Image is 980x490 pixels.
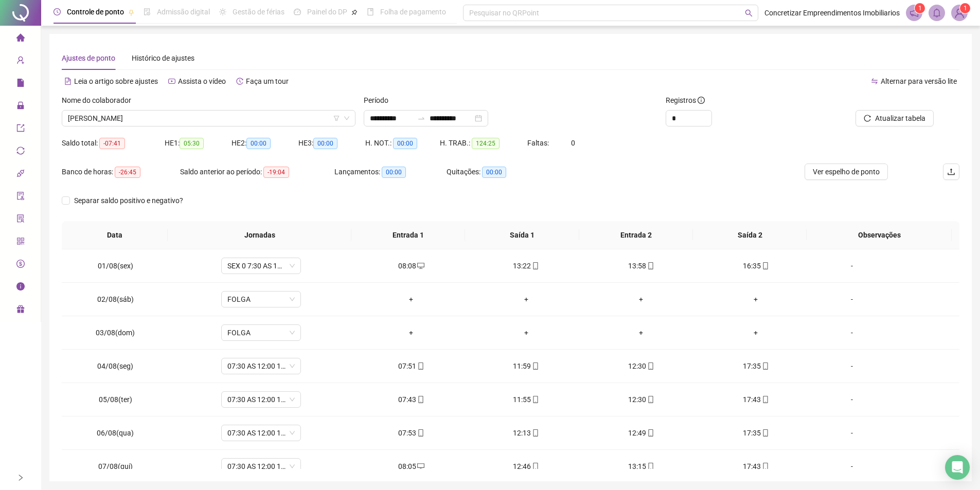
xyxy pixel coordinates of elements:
[157,8,210,16] span: Admissão digital
[571,139,575,147] span: 0
[227,325,295,340] span: FOLGA
[382,167,406,178] span: 00:00
[807,221,951,249] th: Observações
[416,262,424,269] span: desktop
[952,5,967,21] img: 19581
[98,262,133,270] span: 01/08(sex)
[16,29,25,49] span: home
[97,295,134,303] span: 02/08(sáb)
[592,394,690,405] div: 12:30
[227,392,295,407] span: 07:30 AS 12:00 13:00 AS 17:30
[881,77,957,85] span: Alternar para versão lite
[362,427,460,439] div: 07:53
[367,8,374,15] span: book
[592,260,690,271] div: 13:58
[646,262,654,269] span: mobile
[365,137,440,149] div: H. NOT.:
[334,166,447,178] div: Lançamentos:
[16,255,25,276] span: dollar
[16,165,25,185] span: api
[707,327,805,338] div: +
[168,221,351,249] th: Jornadas
[531,463,539,470] span: mobile
[362,260,460,271] div: 08:08
[307,8,347,16] span: Painel do DP
[527,139,550,147] span: Faltas:
[964,5,967,12] span: 1
[477,360,575,372] div: 11:59
[707,394,805,405] div: 17:43
[16,300,25,321] span: gift
[351,9,358,15] span: pushpin
[128,9,134,15] span: pushpin
[477,294,575,305] div: +
[16,187,25,208] span: audit
[298,137,365,149] div: HE 3:
[219,8,226,15] span: sun
[67,8,124,16] span: Controle de ponto
[646,429,654,437] span: mobile
[168,78,175,85] span: youtube
[68,111,349,126] span: ALESSANDRA OLIVEIRA VIEIRA
[707,461,805,472] div: 17:43
[646,396,654,403] span: mobile
[16,232,25,253] span: qrcode
[99,138,125,149] span: -07:41
[246,77,289,85] span: Faça um tour
[115,167,140,178] span: -26:45
[477,260,575,271] div: 13:22
[70,195,187,206] span: Separar saldo positivo e negativo?
[16,119,25,140] span: export
[447,166,549,178] div: Quitações:
[417,114,425,122] span: to
[910,8,919,17] span: notification
[693,221,807,249] th: Saída 2
[822,360,882,372] div: -
[761,362,769,370] span: mobile
[815,229,943,241] span: Observações
[875,113,925,124] span: Atualizar tabela
[813,166,880,177] span: Ver espelho de ponto
[761,463,769,470] span: mobile
[16,210,25,230] span: solution
[16,97,25,117] span: lock
[16,74,25,95] span: file
[871,78,878,85] span: swap
[477,394,575,405] div: 11:55
[227,425,295,441] span: 07:30 AS 12:00 13:00 AS 17:30
[362,327,460,338] div: +
[54,8,61,15] span: clock-circle
[707,360,805,372] div: 17:35
[227,358,295,374] span: 07:30 AS 12:00 13:00 AS 17:30
[246,138,271,149] span: 00:00
[62,137,165,149] div: Saldo total:
[822,294,882,305] div: -
[822,327,882,338] div: -
[16,51,25,72] span: user-add
[947,168,955,176] span: upload
[465,221,579,249] th: Saída 1
[707,294,805,305] div: +
[745,9,753,17] span: search
[416,362,424,370] span: mobile
[579,221,693,249] th: Entrada 2
[482,167,506,178] span: 00:00
[227,258,295,274] span: SEX 0 7:30 AS 12:00 13:00 AS 16:30
[98,462,133,470] span: 07/08(qui)
[62,166,180,178] div: Banco de horas:
[764,7,900,19] span: Concretizar Empreendimentos Imobiliarios
[646,362,654,370] span: mobile
[761,396,769,403] span: mobile
[477,327,575,338] div: +
[707,427,805,439] div: 17:35
[531,396,539,403] span: mobile
[646,463,654,470] span: mobile
[915,3,925,13] sup: 1
[362,394,460,405] div: 07:43
[180,138,204,149] span: 05:30
[62,54,115,62] span: Ajustes de ponto
[313,138,337,149] span: 00:00
[227,292,295,307] span: FOLGA
[165,137,231,149] div: HE 1:
[178,77,226,85] span: Assista o vídeo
